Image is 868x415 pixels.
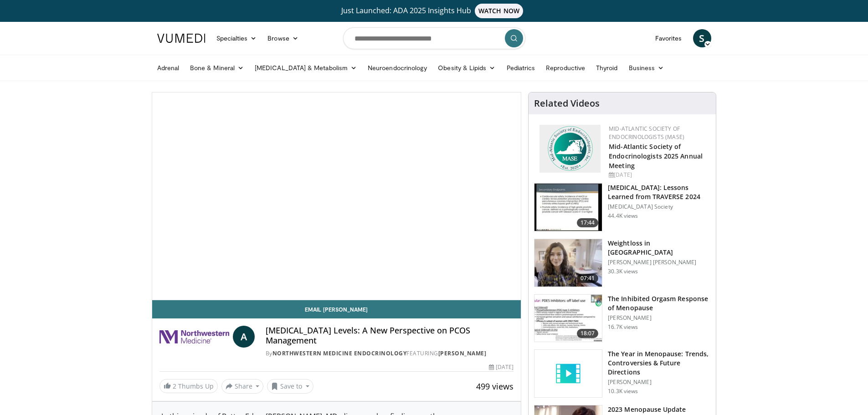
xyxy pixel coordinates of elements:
a: 18:07 The Inhibited Orgasm Response of Menopause [PERSON_NAME] 16.7K views [534,294,710,343]
h3: Weightloss in [GEOGRAPHIC_DATA] [608,239,710,257]
a: Obesity & Lipids [432,59,501,77]
div: [DATE] [609,171,709,179]
img: VuMedi Logo [157,34,205,43]
img: 9983fed1-7565-45be-8934-aef1103ce6e2.150x105_q85_crop-smart_upscale.jpg [534,239,602,287]
button: Share [221,379,264,394]
p: 16.7K views [608,323,638,331]
img: video_placeholder_short.svg [534,350,602,397]
a: 17:44 [MEDICAL_DATA]: Lessons Learned from TRAVERSE 2024 [MEDICAL_DATA] Society 44.4K views [534,183,710,231]
a: [PERSON_NAME] [438,349,487,357]
h3: 2023 Menopause Update [608,405,686,414]
a: Neuroendocrinology [362,59,432,77]
a: Reproductive [540,59,591,77]
img: 283c0f17-5e2d-42ba-a87c-168d447cdba4.150x105_q85_crop-smart_upscale.jpg [534,295,602,342]
p: 44.4K views [608,212,638,220]
span: WATCH NOW [475,4,523,18]
a: Browse [262,29,304,47]
span: 2 [173,382,176,390]
a: The Year in Menopause: Trends, Controversies & Future Directions [PERSON_NAME] 10.3K views [534,349,710,398]
a: 07:41 Weightloss in [GEOGRAPHIC_DATA] [PERSON_NAME] [PERSON_NAME] 30.3K views [534,239,710,287]
a: Bone & Mineral [185,59,249,77]
p: [PERSON_NAME] [608,379,710,386]
a: Favorites [650,29,688,47]
a: Mid-Atlantic Society of Endocrinologists (MASE) [609,125,684,141]
span: 499 views [476,381,514,392]
span: 17:44 [577,218,599,227]
a: Northwestern Medicine Endocrinology [272,349,407,357]
h4: Related Videos [534,98,600,109]
a: Adrenal [152,59,185,77]
a: Pediatrics [501,59,541,77]
img: 1317c62a-2f0d-4360-bee0-b1bff80fed3c.150x105_q85_crop-smart_upscale.jpg [534,184,602,231]
a: 2 Thumbs Up [159,379,218,393]
a: Just Launched: ADA 2025 Insights HubWATCH NOW [159,4,710,18]
div: [DATE] [489,363,514,371]
a: Specialties [211,29,262,47]
img: f382488c-070d-4809-84b7-f09b370f5972.png.150x105_q85_autocrop_double_scale_upscale_version-0.2.png [539,125,601,173]
p: 30.3K views [608,268,638,275]
h3: [MEDICAL_DATA]: Lessons Learned from TRAVERSE 2024 [608,183,710,201]
span: 07:41 [577,274,599,283]
p: [MEDICAL_DATA] Society [608,203,710,210]
input: Search topics, interventions [343,27,525,49]
video-js: Video Player [152,92,521,300]
div: By FEATURING [266,349,514,358]
a: Business [623,59,670,77]
span: 18:07 [577,329,599,338]
a: Mid-Atlantic Society of Endocrinologists 2025 Annual Meeting [609,142,703,170]
a: Thyroid [591,59,623,77]
a: Email [PERSON_NAME] [152,300,521,318]
h4: [MEDICAL_DATA] Levels: A New Perspective on PCOS Management [266,326,514,345]
button: Save to [267,379,313,394]
p: 10.3K views [608,388,638,395]
p: [PERSON_NAME] [608,314,710,322]
h3: The Year in Menopause: Trends, Controversies & Future Directions [608,349,710,377]
h3: The Inhibited Orgasm Response of Menopause [608,294,710,313]
a: A [233,326,255,348]
a: S [693,29,711,47]
a: [MEDICAL_DATA] & Metabolism [249,59,362,77]
p: [PERSON_NAME] [PERSON_NAME] [608,259,710,266]
img: Northwestern Medicine Endocrinology [159,326,229,348]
